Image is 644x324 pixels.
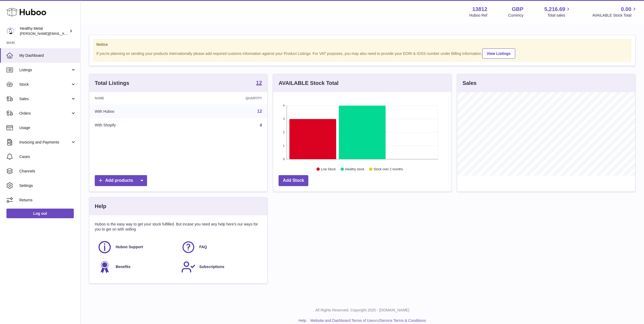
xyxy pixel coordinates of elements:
strong: 13812 [472,6,487,13]
div: Huboo Ref [469,13,487,18]
span: Returns [19,198,76,203]
span: Settings [19,183,76,188]
span: Channels [19,169,76,174]
p: Huboo is the easy way to get your stock fulfilled. But incase you need any help here's our ways f... [95,222,262,232]
a: FAQ [181,240,259,254]
span: FAQ [199,244,207,250]
a: Add products [95,175,147,186]
text: Low Stock [321,167,336,171]
text: 0 [283,157,285,161]
li: and [308,318,426,323]
a: View Listings [482,48,515,59]
a: 4 [259,123,262,127]
strong: 12 [256,80,262,85]
a: Service Terms & Conditions [380,318,426,323]
a: 12 [256,80,262,86]
td: With Shopify [89,118,185,132]
a: Benefits [97,260,176,274]
text: 4 [283,104,285,107]
text: Healthy stock [345,167,365,171]
span: Benefits [116,264,130,269]
th: Quantity [185,92,268,104]
a: Subscriptions [181,260,259,274]
span: My Dashboard [19,53,76,58]
span: Usage [19,125,76,130]
div: Currency [508,13,524,18]
p: All Rights Reserved. Copyright 2025 - [DOMAIN_NAME] [85,308,640,313]
span: Invoicing and Payments [19,140,71,145]
span: Cases [19,154,76,159]
td: With Huboo [89,104,185,118]
a: 12 [257,109,262,114]
span: Huboo Support [116,244,143,250]
span: 5,216.69 [544,6,565,13]
img: jose@healthy-metal.com [6,27,14,35]
a: Help [299,318,306,323]
span: Stock [19,82,71,87]
span: Listings [19,67,71,73]
h3: AVAILABLE Stock Total [279,80,338,87]
div: If you're planning on sending your products internationally please add required customs informati... [96,48,628,59]
a: Website and Dashboard Terms of Use [310,318,374,323]
span: Total sales [547,13,571,18]
span: [PERSON_NAME][EMAIL_ADDRESS][DOMAIN_NAME] [20,31,108,36]
text: 2 [283,131,285,134]
text: Stock over 2 months [374,167,403,171]
th: Name [89,92,185,104]
a: Add Stock [279,175,308,186]
span: Sales [19,96,71,101]
text: 1 [283,144,285,147]
a: Log out [6,209,74,218]
strong: Notice [96,42,628,47]
div: Healthy Metal [20,26,68,36]
h3: Help [95,203,106,210]
span: Subscriptions [199,264,224,269]
span: AVAILABLE Stock Total [592,13,638,18]
span: Orders [19,111,71,116]
h3: Total Listings [95,80,129,87]
a: 0.00 AVAILABLE Stock Total [592,6,638,18]
a: 5,216.69 Total sales [544,6,572,18]
text: 3 [283,117,285,120]
span: 0.00 [621,6,631,13]
strong: GBP [512,6,523,13]
a: Huboo Support [97,240,176,254]
h3: Sales [463,80,477,87]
